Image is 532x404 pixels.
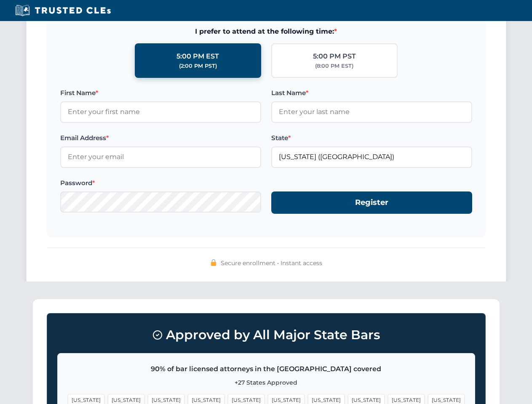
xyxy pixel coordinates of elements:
[271,88,472,98] label: Last Name
[313,51,356,62] div: 5:00 PM PST
[60,178,261,188] label: Password
[68,378,465,387] p: +27 States Approved
[68,364,465,375] p: 90% of bar licensed attorneys in the [GEOGRAPHIC_DATA] covered
[315,62,353,70] div: (8:00 PM EST)
[13,4,113,17] img: Trusted CLEs
[60,88,261,98] label: First Name
[60,101,261,122] input: Enter your first name
[176,51,219,62] div: 5:00 PM EST
[57,324,475,346] h3: Approved by All Major State Bars
[271,191,472,214] button: Register
[271,133,472,143] label: State
[60,26,472,37] span: I prefer to attend at the following time:
[210,259,217,266] img: 🔒
[271,101,472,122] input: Enter your last name
[179,62,217,70] div: (2:00 PM PST)
[221,258,322,268] span: Secure enrollment • Instant access
[271,146,472,167] input: Florida (FL)
[60,133,261,143] label: Email Address
[60,146,261,167] input: Enter your email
